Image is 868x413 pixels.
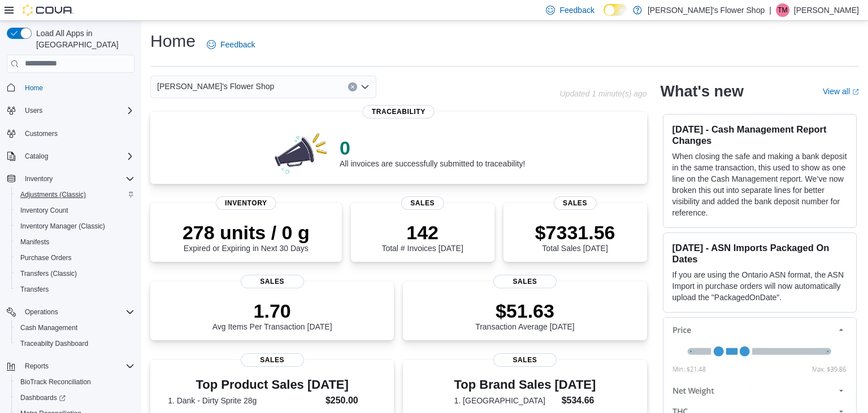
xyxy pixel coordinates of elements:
span: Dashboards [16,391,134,405]
dt: 1. Dank - Dirty Sprite 28g [168,395,321,406]
a: Cash Management [16,321,82,335]
span: Operations [20,305,134,319]
a: Manifests [16,235,54,249]
a: Dashboards [16,391,70,405]
a: BioTrack Reconciliation [16,375,96,389]
span: Home [25,84,43,93]
span: Sales [493,275,557,288]
div: Expired or Expiring in Next 30 Days [183,221,310,253]
button: Inventory Count [11,203,139,218]
span: Catalog [20,150,134,163]
span: Manifests [16,235,134,249]
span: Transfers [20,285,49,294]
span: Transfers (Classic) [20,269,77,278]
span: Inventory Count [20,206,68,215]
p: [PERSON_NAME]'s Flower Shop [648,3,765,17]
p: Updated 1 minute(s) ago [559,89,646,98]
span: [PERSON_NAME]'s Flower Shop [157,80,274,93]
button: Users [2,103,139,118]
h1: Home [150,30,196,52]
button: Transfers [11,282,139,297]
button: Home [2,80,139,96]
button: Inventory [20,172,57,186]
a: View allExternal link [823,87,859,96]
a: Inventory Count [16,204,73,217]
a: Dashboards [11,390,139,406]
h3: [DATE] - ASN Imports Packaged On Dates [672,242,847,265]
button: Catalog [2,148,139,164]
input: Dark Mode [604,4,627,16]
p: If you are using the Ontario ASN format, the ASN Import in purchase orders will now automatically... [672,269,847,303]
div: Avg Items Per Transaction [DATE] [212,300,332,331]
a: Transfers [16,283,53,296]
span: Reports [25,362,49,371]
a: Transfers (Classic) [16,267,81,280]
p: 142 [381,221,463,244]
span: Home [20,81,134,95]
span: Sales [241,275,304,288]
p: 278 units / 0 g [183,221,310,244]
span: Inventory Manager (Classic) [16,219,134,233]
span: Inventory Manager (Classic) [20,222,105,231]
button: BioTrack Reconciliation [11,374,139,390]
p: 1.70 [212,300,332,322]
div: All invoices are successfully submitted to traceability! [340,137,525,168]
a: Traceabilty Dashboard [16,337,93,350]
a: Adjustments (Classic) [16,188,90,201]
h3: Top Brand Sales [DATE] [454,378,596,392]
button: Manifests [11,234,139,250]
p: $7331.56 [535,221,615,244]
span: Feedback [220,39,255,50]
span: Sales [553,196,596,210]
span: Feedback [559,5,594,16]
button: Traceabilty Dashboard [11,336,139,352]
span: Customers [25,129,58,138]
button: Operations [20,305,63,319]
span: Reports [20,359,134,373]
span: Sales [493,353,557,367]
a: Feedback [202,33,259,56]
span: Users [20,104,134,117]
p: | [769,3,771,17]
button: Transfers (Classic) [11,266,139,282]
span: Inventory Count [16,204,134,217]
svg: External link [852,89,859,95]
p: [PERSON_NAME] [794,3,859,17]
img: Cova [23,5,73,16]
span: Adjustments (Classic) [16,188,134,201]
span: Load All Apps in [GEOGRAPHIC_DATA] [32,28,134,50]
span: Purchase Orders [16,251,134,265]
a: Inventory Manager (Classic) [16,219,110,233]
span: Inventory [20,172,134,186]
span: Customers [20,126,134,140]
a: Customers [20,127,62,140]
div: Thomas Morse [776,3,789,17]
span: Traceabilty Dashboard [16,337,134,350]
button: Purchase Orders [11,250,139,266]
h3: Top Product Sales [DATE] [168,378,376,392]
button: Clear input [348,82,357,91]
span: Operations [25,307,58,317]
button: Reports [2,358,139,374]
p: $51.63 [475,300,575,322]
button: Inventory [2,171,139,187]
a: Purchase Orders [16,251,76,265]
button: Operations [2,304,139,320]
div: Transaction Average [DATE] [475,300,575,331]
span: Cash Management [20,323,77,332]
dd: $250.00 [325,394,376,407]
img: 0 [272,130,331,175]
span: Catalog [25,152,48,161]
button: Open list of options [361,82,370,91]
dt: 1. [GEOGRAPHIC_DATA] [454,395,557,406]
button: Customers [2,125,139,142]
span: Dashboards [20,393,66,402]
button: Reports [20,359,53,373]
span: Transfers (Classic) [16,267,134,280]
p: When closing the safe and making a bank deposit in the same transaction, this used to show as one... [672,151,847,218]
span: Transfers [16,283,134,296]
span: Sales [241,353,304,367]
span: TM [778,3,787,17]
span: Traceabilty Dashboard [20,339,88,348]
